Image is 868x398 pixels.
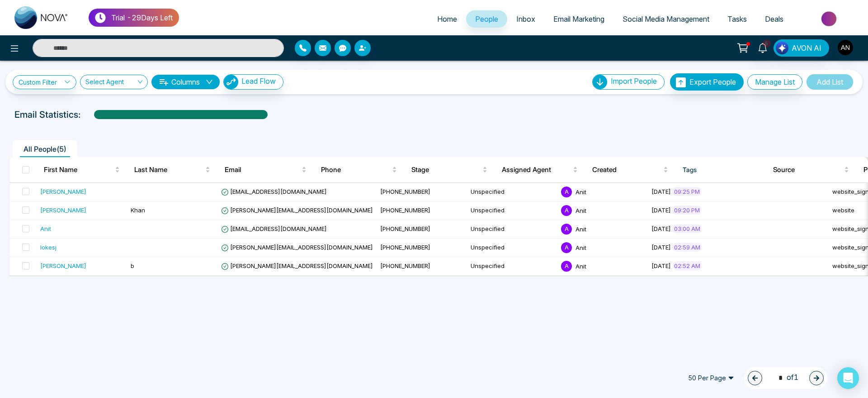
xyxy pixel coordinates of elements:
[44,164,113,175] span: First Name
[380,206,430,214] span: [PHONE_NUMBER]
[217,157,314,182] th: Email
[561,187,572,197] span: A
[689,77,736,86] span: Export People
[773,372,798,384] span: of 1
[672,187,702,196] span: 09:25 PM
[380,244,430,251] span: [PHONE_NUMBER]
[544,10,613,28] a: Email Marketing
[206,78,213,86] span: down
[134,164,203,175] span: Last Name
[380,262,430,269] span: [PHONE_NUMBER]
[131,206,145,214] span: Khan
[611,77,657,86] span: Import People
[467,201,557,220] td: Unspecified
[756,10,793,28] a: Deals
[437,14,457,24] span: Home
[837,367,859,389] div: Open Intercom Messenger
[576,188,586,195] span: Anit
[576,262,586,269] span: Anit
[221,206,373,214] span: [PERSON_NAME][EMAIL_ADDRESS][DOMAIN_NAME]
[553,14,604,24] span: Email Marketing
[651,262,671,269] span: [DATE]
[380,225,430,232] span: [PHONE_NUMBER]
[314,157,404,182] th: Phone
[747,74,802,90] button: Manage List
[774,39,829,57] button: AVON AI
[224,75,238,89] img: Lead Flow
[776,42,788,54] img: Lead Flow
[467,220,557,239] td: Unspecified
[40,224,51,233] div: Anit
[221,244,373,251] span: [PERSON_NAME][EMAIL_ADDRESS][DOMAIN_NAME]
[773,164,842,175] span: Source
[404,157,495,182] th: Stage
[13,75,76,89] a: Custom Filter
[675,157,766,182] th: Tags
[672,206,702,215] span: 09:20 PM
[592,164,661,175] span: Created
[428,10,466,28] a: Home
[765,14,783,24] span: Deals
[467,239,557,257] td: Unspecified
[221,225,327,232] span: [EMAIL_ADDRESS][DOMAIN_NAME]
[651,244,671,251] span: [DATE]
[221,188,327,195] span: [EMAIL_ADDRESS][DOMAIN_NAME]
[507,10,544,28] a: Inbox
[20,144,70,153] span: All People ( 5 )
[576,244,586,251] span: Anit
[585,157,675,182] th: Created
[561,261,572,272] span: A
[467,257,557,276] td: Unspecified
[792,43,821,53] span: AVON AI
[467,183,557,201] td: Unspecified
[127,157,217,182] th: Last Name
[682,371,741,385] span: 50 Per Page
[576,225,586,232] span: Anit
[40,261,86,270] div: [PERSON_NAME]
[40,243,57,252] div: lokesj
[111,12,173,23] p: Trial - 29 Days Left
[576,206,586,214] span: Anit
[225,164,300,175] span: Email
[763,39,771,48] span: 5
[14,6,69,29] img: Nova CRM Logo
[651,206,671,214] span: [DATE]
[766,157,856,182] th: Source
[797,9,863,29] img: Market-place.gif
[220,74,283,90] a: Lead FlowLead Flow
[223,74,283,90] button: Lead Flow
[14,108,80,121] p: Email Statistics:
[516,14,535,24] span: Inbox
[495,157,585,182] th: Assigned Agent
[475,14,498,24] span: People
[651,225,671,232] span: [DATE]
[727,14,747,24] span: Tasks
[131,262,134,269] span: b
[672,224,702,233] span: 03:00 AM
[37,157,127,182] th: First Name
[651,188,671,195] span: [DATE]
[561,242,572,253] span: A
[672,261,702,270] span: 02:52 AM
[718,10,756,28] a: Tasks
[502,164,571,175] span: Assigned Agent
[380,188,430,195] span: [PHONE_NUMBER]
[40,187,86,196] div: [PERSON_NAME]
[561,205,572,216] span: A
[321,164,390,175] span: Phone
[670,73,744,91] button: Export People
[221,262,373,269] span: [PERSON_NAME][EMAIL_ADDRESS][DOMAIN_NAME]
[623,14,709,24] span: Social Media Management
[613,10,718,28] a: Social Media Management
[838,40,853,55] img: User Avatar
[752,39,774,55] a: 5
[466,10,507,28] a: People
[241,77,276,86] span: Lead Flow
[40,206,86,215] div: [PERSON_NAME]
[561,224,572,235] span: A
[672,243,702,252] span: 02:59 AM
[151,75,220,89] button: Columnsdown
[411,164,481,175] span: Stage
